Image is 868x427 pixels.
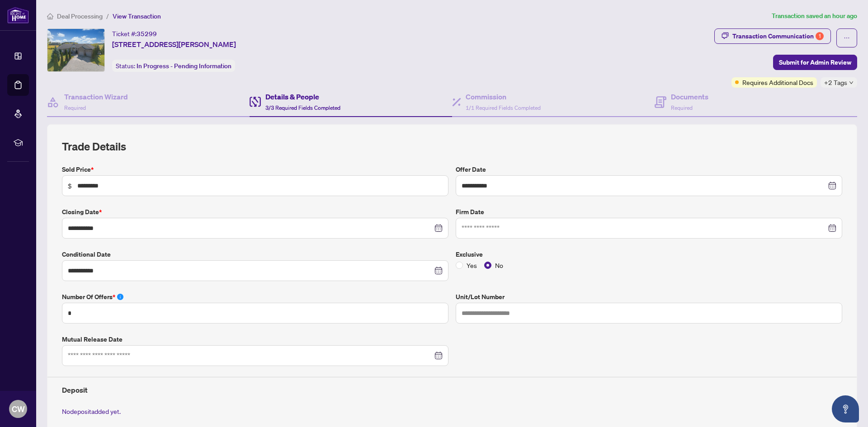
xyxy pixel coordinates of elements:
h4: Transaction Wizard [64,91,128,102]
h4: Documents [671,91,708,102]
span: CW [12,403,25,415]
h4: Details & People [265,91,340,102]
h2: Trade Details [62,139,842,154]
span: Yes [463,260,481,270]
label: Number of offers [62,292,448,302]
span: $ [68,181,72,191]
span: No deposit added yet. [62,407,121,415]
div: Status: [112,60,235,72]
li: / [106,11,109,21]
button: Open asap [832,395,859,422]
span: info-circle [117,294,123,300]
span: Required [671,104,693,111]
span: home [47,13,53,19]
span: ellipsis [844,35,850,41]
div: Transaction Communication [732,29,824,43]
span: [STREET_ADDRESS][PERSON_NAME] [112,39,236,50]
span: 35299 [137,30,157,38]
span: In Progress - Pending Information [137,62,231,70]
span: +2 Tags [824,77,847,88]
span: 3/3 Required Fields Completed [265,104,340,111]
label: Unit/Lot Number [456,292,842,302]
label: Firm Date [456,207,842,217]
h4: Commission [466,91,541,102]
span: 1/1 Required Fields Completed [466,104,541,111]
label: Offer Date [456,164,842,174]
article: Transaction saved an hour ago [772,11,857,21]
img: IMG-X12097495_1.jpg [47,29,104,71]
span: Required [64,104,86,111]
span: No [491,260,507,270]
label: Closing Date [62,207,448,217]
label: Sold Price [62,164,448,174]
button: Submit for Admin Review [773,55,857,70]
span: View Transaction [113,12,161,20]
label: Mutual Release Date [62,334,448,344]
button: Transaction Communication1 [714,28,831,44]
span: Requires Additional Docs [742,77,813,87]
span: down [849,80,854,85]
label: Exclusive [456,249,842,259]
img: logo [7,7,29,23]
h4: Deposit [62,385,842,395]
label: Conditional Date [62,249,448,259]
span: Submit for Admin Review [779,55,851,70]
span: Deal Processing [57,12,103,20]
div: Ticket #: [112,28,157,39]
div: 1 [816,32,824,40]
